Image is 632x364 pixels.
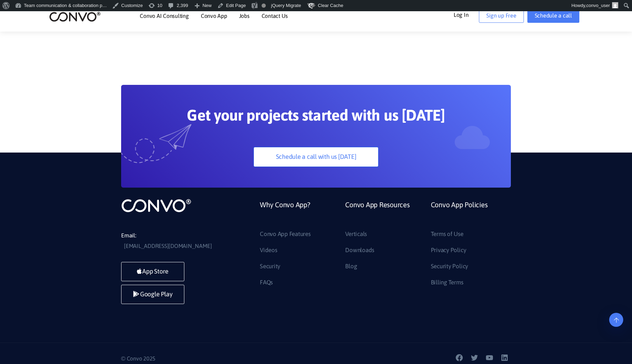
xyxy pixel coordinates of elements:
a: Privacy Policy [431,245,466,256]
img: logo_2.png [49,11,101,22]
a: Downloads [345,245,374,256]
a: [EMAIL_ADDRESS][DOMAIN_NAME] [124,241,212,251]
a: Schedule a call [527,9,579,23]
a: App Store [121,262,184,281]
a: Contact Us [262,13,288,19]
a: Convo App [201,13,227,19]
a: Sign up Free [479,9,524,23]
a: Blog [345,261,357,272]
a: Terms of Use [431,229,463,240]
a: Jobs [239,13,250,19]
div: Footer [255,198,511,293]
li: Email: [121,230,226,251]
a: Convo AI Consulting [140,13,189,19]
a: Convo App Policies [431,198,488,229]
a: Security [260,261,280,272]
a: Billing Terms [431,277,463,288]
a: Verticals [345,229,367,240]
a: Google Play [121,285,184,304]
span: convo_user [586,3,610,8]
a: Convo App Features [260,229,311,240]
a: Videos [260,245,277,256]
p: © Convo 2025 [121,353,311,364]
a: Why Convo App? [260,198,310,229]
img: logo_not_found [121,198,191,213]
a: Convo App Resources [345,198,409,229]
a: Security Policy [431,261,468,272]
a: FAQs [260,277,273,288]
h2: Get your projects started with us [DATE] [154,106,478,130]
a: Log In [454,9,479,20]
a: Schedule a call with us [DATE] [254,147,378,167]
